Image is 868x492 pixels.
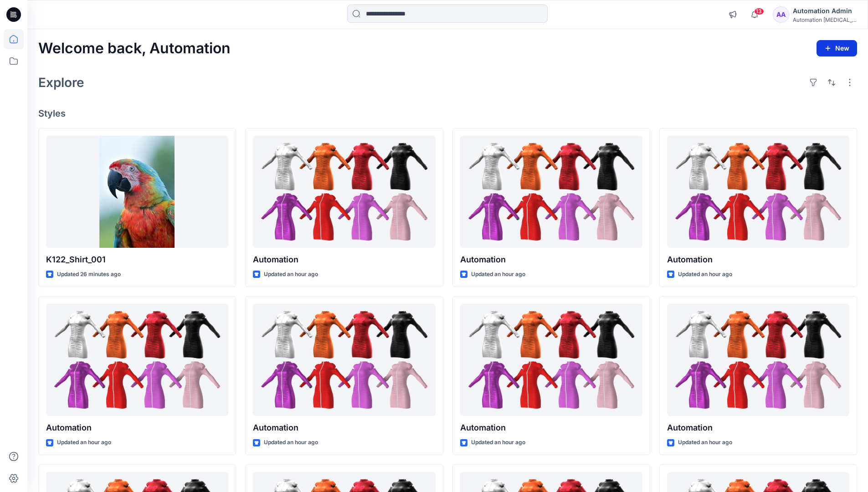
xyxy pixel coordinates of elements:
[46,421,228,434] p: Automation
[460,136,642,248] a: Automation
[253,304,435,416] a: Automation
[253,421,435,434] p: Automation
[667,136,849,248] a: Automation
[667,304,849,416] a: Automation
[793,16,857,23] div: Automation [MEDICAL_DATA]...
[253,136,435,248] a: Automation
[471,438,525,447] p: Updated an hour ago
[667,421,849,434] p: Automation
[38,40,231,57] h2: Welcome back, Automation
[46,136,228,248] a: K122_Shirt_001
[817,40,857,56] button: New
[460,421,642,434] p: Automation
[667,253,849,266] p: Automation
[678,270,732,279] p: Updated an hour ago
[46,304,228,416] a: Automation
[57,438,111,447] p: Updated an hour ago
[46,253,228,266] p: K122_Shirt_001
[264,438,318,447] p: Updated an hour ago
[460,304,642,416] a: Automation
[773,6,789,23] div: AA
[253,253,435,266] p: Automation
[264,270,318,279] p: Updated an hour ago
[471,270,525,279] p: Updated an hour ago
[793,5,857,16] div: Automation Admin
[678,438,732,447] p: Updated an hour ago
[38,75,84,90] h2: Explore
[57,270,121,279] p: Updated 26 minutes ago
[38,108,857,119] h4: Styles
[460,253,642,266] p: Automation
[754,8,764,15] span: 13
